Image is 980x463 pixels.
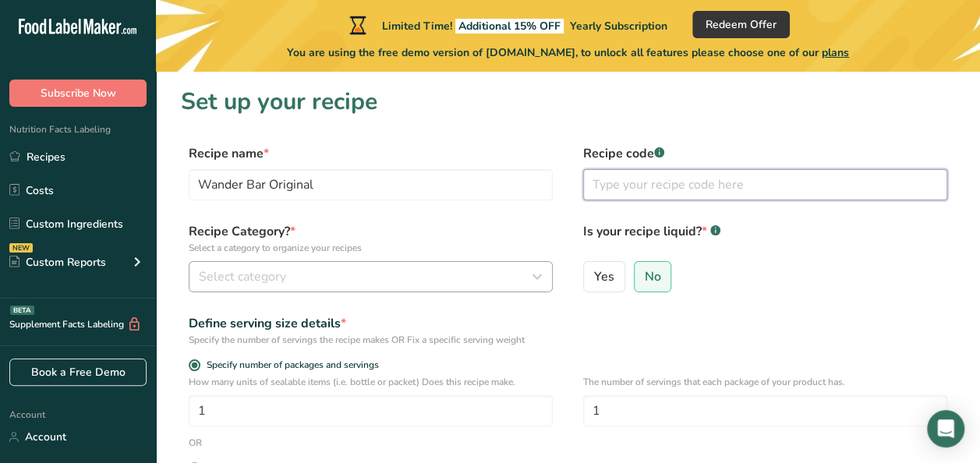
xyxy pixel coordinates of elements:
span: Additional 15% OFF [455,19,564,34]
div: Limited Time! [346,16,667,34]
span: You are using the free demo version of [DOMAIN_NAME], to unlock all features please choose one of... [287,44,849,61]
div: Custom Reports [9,254,106,270]
div: Specify the number of servings the recipe makes OR Fix a specific serving weight [189,333,553,347]
div: BETA [10,306,34,315]
span: Subscribe Now [41,85,116,101]
a: Book a Free Demo [9,359,147,386]
button: Select category [189,261,553,292]
button: Subscribe Now [9,80,147,107]
label: Recipe Category? [189,222,553,255]
span: Redeem Offer [706,16,777,33]
span: Yes [594,269,614,285]
span: Specify number of packages and servings [200,359,379,371]
div: OR [189,436,202,450]
label: Recipe name [189,144,553,163]
div: NEW [9,243,33,253]
div: Define serving size details [189,314,553,333]
p: How many units of sealable items (i.e. bottle or packet) Does this recipe make. [189,375,553,389]
input: Type your recipe code here [583,169,947,200]
span: Select category [199,267,286,286]
span: No [644,269,660,285]
h1: Set up your recipe [181,84,955,119]
span: plans [822,45,849,60]
input: Type your recipe name here [189,169,553,200]
span: Yearly Subscription [570,19,667,34]
p: The number of servings that each package of your product has. [583,375,947,389]
p: Select a category to organize your recipes [189,241,553,255]
div: Open Intercom Messenger [927,410,964,447]
button: Redeem Offer [692,11,790,38]
label: Is your recipe liquid? [583,222,947,255]
label: Recipe code [583,144,947,163]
